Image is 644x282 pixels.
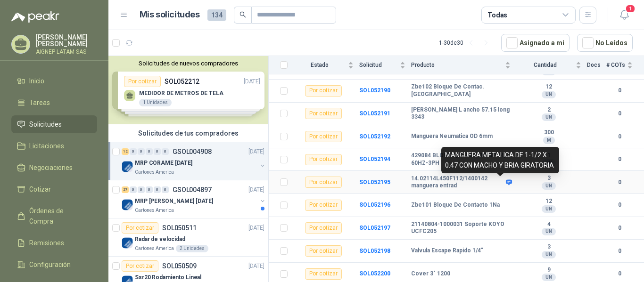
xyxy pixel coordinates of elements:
a: SOL052196 [359,201,390,208]
div: UN [542,113,556,121]
b: 0 [606,109,633,118]
div: UN [542,182,556,190]
span: Producto [411,62,503,68]
b: 0 [606,178,633,187]
p: GSOL004908 [173,148,212,155]
a: Licitaciones [11,137,97,155]
span: Solicitudes [29,119,62,129]
div: 0 [162,148,169,155]
div: UN [542,91,556,98]
a: SOL052192 [359,133,390,140]
div: UN [542,251,556,258]
div: 0 [146,148,153,155]
b: Zbe102 Bloque De Contac. [GEOGRAPHIC_DATA] [411,83,511,98]
span: 1 [625,4,636,13]
b: 14.02114L450F112/1400142 manguera entrad [411,175,504,190]
p: GSOL004897 [173,186,212,193]
span: Negociaciones [29,162,73,173]
div: Por cotizar [305,85,342,97]
th: Estado [293,56,359,74]
div: UN [542,228,556,235]
div: UN [542,205,556,213]
th: Producto [411,56,516,74]
div: Todas [487,10,507,20]
div: 0 [154,186,161,193]
a: SOL052200 [359,270,390,277]
b: 0 [606,269,633,278]
a: SOL052194 [359,156,390,162]
span: 134 [207,9,226,21]
p: [DATE] [248,224,264,233]
p: Radar de velocidad [135,235,185,244]
div: UN [542,274,556,281]
p: MRP [PERSON_NAME] [DATE] [135,197,213,206]
b: [PERSON_NAME] L ancho 57.15 long 3343 [411,106,511,121]
span: Cotizar [29,184,51,194]
span: # COTs [606,62,625,68]
p: [DATE] [248,147,264,156]
b: Cover 3" 1200 [411,270,450,278]
p: SOL050509 [162,263,197,269]
b: 300 [516,129,581,137]
div: 12 [122,148,129,155]
div: MANGUERA METALICA DE 1-1/2 X 0.47 CON MACHO Y BRIA GIRATORIA [441,147,559,173]
a: Cotizar [11,180,97,198]
img: Company Logo [122,237,133,249]
span: search [239,11,246,18]
p: SOL050511 [162,225,197,231]
p: Ssr20 Rodamiento Lineal [135,273,201,282]
b: 3 [516,243,581,251]
p: [DATE] [248,185,264,194]
b: Manguera Neumatica OD 6mm [411,133,493,140]
div: Por cotizar [305,268,342,280]
a: 12 0 0 0 0 0 GSOL004908[DATE] Company LogoMRP CORAME [DATE]Cartones America [122,146,266,176]
a: SOL052197 [359,225,390,231]
div: Por cotizar [305,154,342,165]
a: Remisiones [11,234,97,252]
button: Solicitudes de nuevos compradores [112,60,264,67]
div: 2 Unidades [176,245,208,252]
b: Valvula Escape Rapido 1/4" [411,247,483,255]
b: 0 [606,155,633,164]
span: Licitaciones [29,141,64,151]
th: Cantidad [516,56,587,74]
img: Logo peakr [11,11,59,23]
a: Configuración [11,256,97,274]
b: 12 [516,83,581,91]
span: Inicio [29,76,44,86]
span: Tareas [29,97,50,108]
div: Por cotizar [305,177,342,188]
div: 1 - 30 de 30 [439,35,494,50]
a: SOL052195 [359,179,390,185]
b: 0 [606,224,633,233]
div: M [543,137,555,144]
div: Por cotizar [305,108,342,119]
p: [PERSON_NAME] [PERSON_NAME] [36,34,97,47]
b: 2 [516,106,581,114]
p: Cartones America [135,169,174,176]
a: SOL052190 [359,87,390,94]
button: 1 [616,7,633,24]
p: [DATE] [248,262,264,271]
div: Solicitudes de nuevos compradoresPor cotizarSOL052212[DATE] MEDIDOR DE METROS DE TELA1 UnidadesPo... [108,56,268,124]
span: Remisiones [29,238,64,248]
b: 429084 BLOWER, 5200 CFM-SP 14, 60HZ-3PH [411,152,511,167]
div: Por cotizar [305,222,342,234]
p: Cartones America [135,245,174,252]
h1: Mis solicitudes [140,8,200,22]
a: Solicitudes [11,115,97,133]
b: 0 [606,247,633,256]
b: 0 [606,201,633,209]
span: Solicitud [359,62,398,68]
a: Inicio [11,72,97,90]
div: Por cotizar [122,260,158,272]
div: Solicitudes de tus compradores [108,124,268,142]
img: Company Logo [122,161,133,172]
